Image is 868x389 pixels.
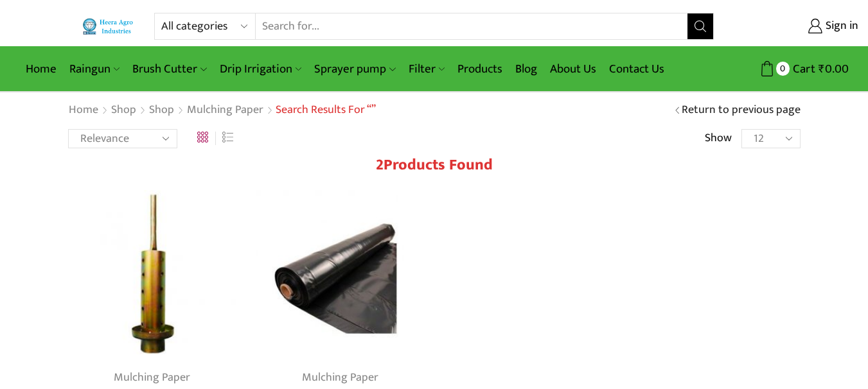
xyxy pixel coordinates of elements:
[276,103,376,117] h1: Search results for “”
[819,59,825,79] span: ₹
[114,368,190,387] a: Mulching Paper
[819,59,849,79] bdi: 0.00
[186,102,264,119] a: Mulching Paper
[384,152,493,178] span: Products found
[19,54,63,84] a: Home
[776,62,790,75] span: 0
[687,13,713,39] button: Search button
[509,54,544,84] a: Blog
[733,15,858,38] a: Sign in
[544,54,603,84] a: About Us
[682,102,801,119] a: Return to previous page
[126,54,213,84] a: Brush Cutter
[705,130,732,147] span: Show
[256,190,425,359] img: Heera Mulching Paper
[727,57,849,81] a: 0 Cart ₹0.00
[111,102,137,119] a: Shop
[790,60,815,78] span: Cart
[402,54,451,84] a: Filter
[68,190,237,359] img: Heera Mulching Paper Drill
[256,13,687,39] input: Search for...
[822,18,858,35] span: Sign in
[68,129,177,148] select: Shop order
[63,54,126,84] a: Raingun
[451,54,509,84] a: Products
[68,102,99,119] a: Home
[376,152,384,178] span: 2
[68,102,376,119] nav: Breadcrumb
[603,54,671,84] a: Contact Us
[148,102,175,119] a: Shop
[213,54,308,84] a: Drip Irrigation
[308,54,402,84] a: Sprayer pump
[302,368,378,387] a: Mulching Paper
